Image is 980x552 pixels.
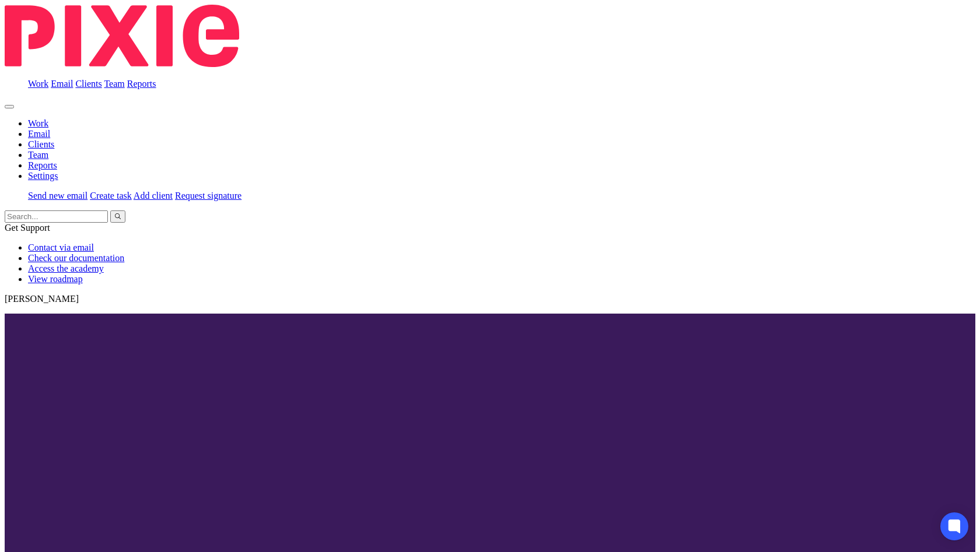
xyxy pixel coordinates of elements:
[134,191,173,201] a: Add client
[104,79,124,89] a: Team
[28,139,54,149] a: Clients
[110,210,125,223] button: Search
[5,5,239,67] img: Pixie
[90,191,132,201] a: Create task
[127,79,156,89] a: Reports
[75,79,101,89] a: Clients
[28,129,50,139] a: Email
[5,210,108,223] input: Search
[5,223,50,233] span: Get Support
[51,79,73,89] a: Email
[28,79,48,89] a: Work
[28,191,87,201] a: Send new email
[28,253,124,263] a: Check our documentation
[28,150,48,160] a: Team
[28,118,48,128] a: Work
[28,274,83,284] a: View roadmap
[175,191,242,201] a: Request signature
[28,242,94,252] a: Contact via email
[28,171,58,181] a: Settings
[28,263,104,273] a: Access the academy
[5,294,975,304] p: [PERSON_NAME]
[28,160,57,170] a: Reports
